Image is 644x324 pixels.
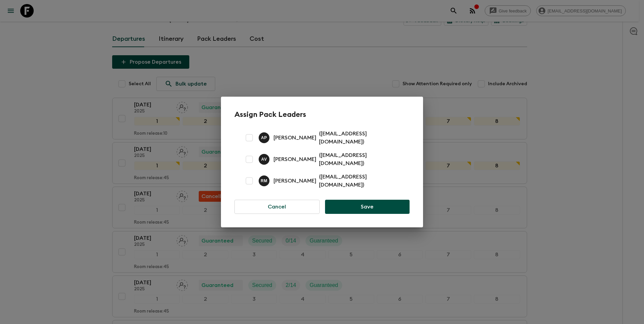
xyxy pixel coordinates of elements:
p: [PERSON_NAME] [273,155,316,163]
p: ( [EMAIL_ADDRESS][DOMAIN_NAME] ) [319,151,401,167]
p: ( [EMAIL_ADDRESS][DOMAIN_NAME] ) [319,130,401,146]
p: A P [261,135,267,140]
button: Save [325,200,410,214]
p: ( [EMAIL_ADDRESS][DOMAIN_NAME] ) [319,173,401,189]
p: R M [261,178,267,184]
h2: Assign Pack Leaders [234,110,410,119]
p: [PERSON_NAME] [273,134,316,142]
p: A V [261,157,267,162]
button: Cancel [234,200,320,214]
p: [PERSON_NAME] [273,177,316,185]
